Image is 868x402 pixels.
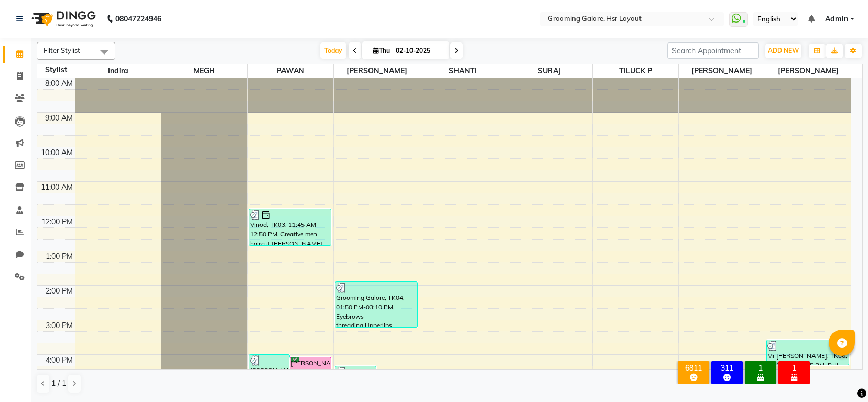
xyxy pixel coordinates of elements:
[667,42,759,59] input: Search Appointment
[780,363,808,373] div: 1
[43,78,75,89] div: 8:00 AM
[43,113,75,124] div: 9:00 AM
[371,47,393,55] span: Thu
[335,282,417,327] div: Grooming Galore, TK04, 01:50 PM-03:10 PM, Eyebrows threading,Upperlips Threading,Chin Threading
[248,64,334,78] span: PAWAN
[44,286,75,297] div: 2:00 PM
[44,355,75,366] div: 4:00 PM
[420,64,506,78] span: SHANTI
[765,44,801,58] button: ADD NEW
[44,251,75,262] div: 1:00 PM
[768,47,799,55] span: ADD NEW
[747,363,774,373] div: 1
[765,64,851,78] span: [PERSON_NAME]
[37,64,75,75] div: Stylist
[320,42,346,59] span: Today
[713,363,741,373] div: 311
[824,360,858,392] iframe: chat widget
[825,14,848,25] span: Admin
[506,64,592,78] span: SURAJ
[593,64,679,78] span: TILUCK P
[334,64,420,78] span: [PERSON_NAME]
[39,182,75,193] div: 11:00 AM
[249,355,290,388] div: [PERSON_NAME], TK07, 03:55 PM-04:55 PM, Kid's Hair Cut(boy)
[161,64,247,78] span: MEGH
[39,216,75,227] div: 12:00 PM
[75,64,161,78] span: Indira
[115,4,161,34] b: 08047224946
[767,340,849,365] div: Mr [PERSON_NAME], TK06, 03:30 PM-04:15 PM, Full legs rica waxing,Under arms rica waxing
[680,363,707,373] div: 6811
[290,357,331,391] div: [PERSON_NAME], TK01, 04:00 PM-05:00 PM, Kid's Hair Cut(boy)
[393,43,445,59] input: 2025-10-02
[44,46,80,55] span: Filter Stylist
[27,4,99,34] img: logo
[249,209,331,245] div: Vinod, TK03, 11:45 AM-12:50 PM, Creative men haircut,[PERSON_NAME] desigh(craft)
[679,64,765,78] span: [PERSON_NAME]
[44,320,75,331] div: 3:00 PM
[39,147,75,158] div: 10:00 AM
[51,378,66,389] span: 1 / 1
